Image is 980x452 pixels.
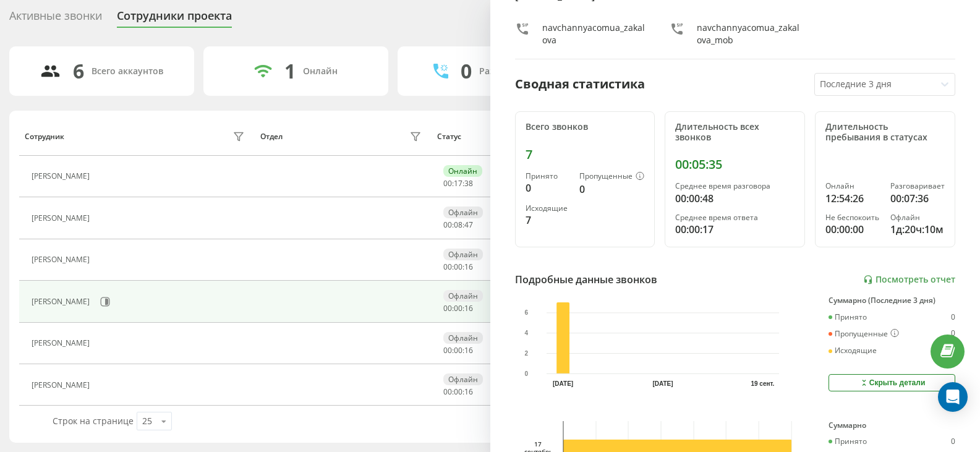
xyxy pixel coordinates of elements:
text: 6 [524,309,528,316]
text: 4 [524,330,528,336]
div: Отдел [260,132,283,141]
div: Не беспокоить [825,213,880,222]
text: 0 [524,370,528,377]
div: Длительность пребывания в статусах [825,122,945,143]
div: 0 [461,59,472,83]
div: 0 [526,181,570,195]
div: Офлайн [443,373,483,385]
div: Онлайн [443,165,482,177]
span: 16 [464,303,473,313]
span: 17 [454,178,462,189]
div: Среднее время ответа [675,213,795,222]
span: 00 [443,178,452,189]
div: Разговаривают [479,66,547,77]
div: Пропущенные [829,329,899,339]
span: 16 [464,345,473,356]
span: 47 [464,220,473,230]
span: 00 [443,220,452,230]
div: 7 [526,147,645,162]
span: 00 [443,345,452,356]
div: Длительность всех звонков [675,122,795,143]
div: Среднее время разговора [675,182,795,190]
div: Пропущенные [579,172,644,182]
div: Принято [829,313,867,322]
div: navchannyacomua_zakalova_mob [697,22,800,46]
div: 25 [142,415,152,427]
div: Офлайн [443,332,483,344]
div: Скрыть детали [859,378,926,388]
span: 00 [443,386,452,397]
text: 2 [524,350,528,357]
div: Офлайн [443,249,483,260]
div: Сводная статистика [515,75,645,93]
div: 00:05:35 [675,157,795,172]
button: Скрыть детали [829,374,955,391]
div: Офлайн [443,207,483,218]
div: 0 [951,437,955,446]
div: Активные звонки [9,9,102,28]
div: Офлайн [443,290,483,302]
text: 19 сент. [751,380,774,387]
div: : : [443,221,473,229]
div: Принято [829,437,867,446]
div: Статус [437,132,461,141]
text: [DATE] [553,380,573,387]
span: 16 [464,386,473,397]
div: 7 [526,213,570,228]
div: [PERSON_NAME] [32,381,93,390]
div: [PERSON_NAME] [32,214,93,223]
div: Разговаривает [890,182,945,190]
text: [DATE] [652,380,673,387]
span: 00 [454,262,462,272]
div: 1 [284,59,296,83]
div: [PERSON_NAME] [32,297,93,306]
div: : : [443,388,473,396]
div: : : [443,179,473,188]
div: 0 [579,182,644,197]
span: 38 [464,178,473,189]
div: Онлайн [825,182,880,190]
span: 16 [464,262,473,272]
div: Суммарно [829,421,955,430]
div: Всего звонков [526,122,645,132]
div: 00:07:36 [890,191,945,206]
div: navchannyacomua_zakalova [542,22,646,46]
div: Сотрудник [25,132,64,141]
div: : : [443,263,473,271]
span: 00 [443,262,452,272]
div: : : [443,346,473,355]
span: 08 [454,220,462,230]
div: Исходящие [829,346,877,355]
span: 00 [454,345,462,356]
div: Принято [526,172,570,181]
div: [PERSON_NAME] [32,339,93,348]
div: 00:00:17 [675,222,795,237]
span: 00 [454,386,462,397]
div: 00:00:48 [675,191,795,206]
div: 0 [951,313,955,322]
div: Исходящие [526,204,570,213]
div: Онлайн [303,66,338,77]
div: 00:00:00 [825,222,880,237]
div: Сотрудники проекта [117,9,232,28]
div: Open Intercom Messenger [938,382,968,412]
a: Посмотреть отчет [863,275,955,285]
span: 00 [443,303,452,313]
div: Всего аккаунтов [92,66,163,77]
div: 12:54:26 [825,191,880,206]
span: Строк на странице [53,415,134,427]
div: 1д:20ч:10м [890,222,945,237]
span: 00 [454,303,462,313]
div: 0 [951,329,955,339]
div: Суммарно (Последние 3 дня) [829,296,955,305]
div: Подробные данные звонков [515,272,657,287]
div: [PERSON_NAME] [32,172,93,181]
div: Офлайн [890,213,945,222]
div: 6 [73,59,84,83]
div: [PERSON_NAME] [32,255,93,264]
div: : : [443,304,473,313]
div: 17 [524,440,552,448]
